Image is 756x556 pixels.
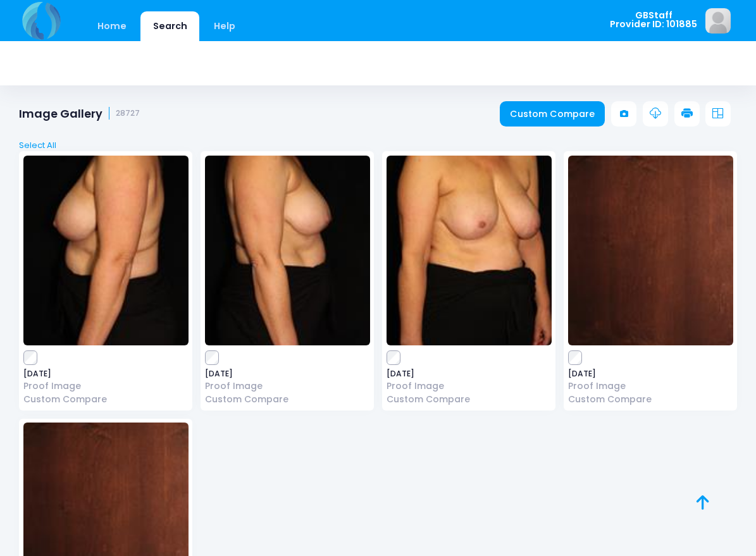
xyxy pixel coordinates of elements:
a: Custom Compare [387,393,552,406]
a: Custom Compare [568,393,733,406]
img: image [568,156,733,345]
img: image [205,156,370,345]
a: Custom Compare [500,101,605,127]
a: Proof Image [23,380,189,393]
img: image [705,8,731,34]
a: Home [85,11,139,41]
a: Custom Compare [23,393,189,406]
small: 28727 [116,109,140,118]
img: image [387,156,552,345]
a: Proof Image [387,380,552,393]
a: Select All [15,139,741,152]
span: [DATE] [205,370,370,378]
a: Custom Compare [205,393,370,406]
span: [DATE] [387,370,552,378]
a: Search [140,11,199,41]
h1: Image Gallery [19,107,140,120]
a: Help [202,11,248,41]
img: image [23,156,189,345]
span: GBStaff Provider ID: 101885 [610,11,697,29]
span: [DATE] [23,370,189,378]
span: [DATE] [568,370,733,378]
a: Proof Image [568,380,733,393]
a: Proof Image [205,380,370,393]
